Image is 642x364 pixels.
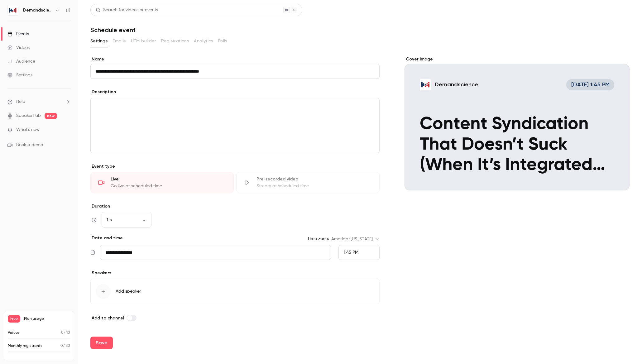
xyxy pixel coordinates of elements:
[16,98,25,105] span: Help
[111,183,226,189] div: Go live at scheduled time
[100,245,331,260] input: Tue, Feb 17, 2026
[90,203,380,209] label: Duration
[7,98,70,105] li: help-dropdown-opener
[90,337,113,349] button: Save
[61,330,70,336] p: / 10
[60,343,70,349] p: / 30
[8,343,42,349] p: Monthly registrants
[338,245,380,260] div: From
[102,217,151,223] div: 1 h
[90,89,116,95] label: Description
[131,38,156,45] span: UTM builder
[92,315,124,321] span: Add to channel
[90,56,380,62] label: Name
[7,45,30,51] div: Videos
[256,183,372,189] div: Stream at scheduled time
[405,56,630,190] section: Cover image
[90,270,380,276] p: Speakers
[8,5,18,15] img: Demandscience
[61,331,64,335] span: 0
[90,235,123,241] p: Date and time
[161,38,189,45] span: Registrations
[16,127,40,133] span: What's new
[344,250,358,255] span: 1:45 PM
[7,58,35,65] div: Audience
[90,98,380,153] section: description
[90,172,234,193] div: LiveGo live at scheduled time
[16,142,43,148] span: Book a demo
[60,344,63,348] span: 0
[90,279,380,304] button: Add speaker
[90,36,108,46] button: Settings
[113,38,126,45] span: Emails
[8,330,20,336] p: Videos
[218,38,227,45] span: Polls
[45,113,57,119] span: new
[194,38,213,45] span: Analytics
[24,316,70,321] span: Plan usage
[7,31,29,37] div: Events
[23,7,52,13] h6: Demandscience
[91,98,379,153] div: editor
[90,163,380,170] p: Event type
[96,7,158,13] div: Search for videos or events
[111,176,226,182] div: Live
[331,236,380,242] div: America/[US_STATE]
[405,56,630,62] label: Cover image
[116,288,141,295] span: Add speaker
[90,26,630,34] h1: Schedule event
[236,172,380,193] div: Pre-recorded videoStream at scheduled time
[16,113,41,119] a: SpeakerHub
[7,72,32,78] div: Settings
[256,176,372,182] div: Pre-recorded video
[307,236,329,242] label: Time zone:
[8,315,20,323] span: Free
